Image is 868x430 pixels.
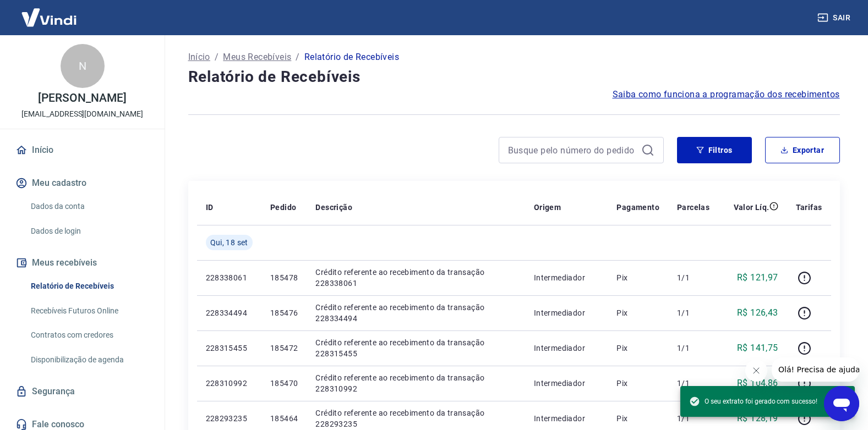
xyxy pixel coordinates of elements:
p: 1/1 [677,307,709,318]
p: 228293235 [206,413,253,424]
a: Disponibilização de agenda [26,349,151,371]
a: Início [188,51,210,64]
p: Crédito referente ao recebimento da transação 228334494 [315,302,516,324]
a: Início [13,138,151,162]
p: / [296,51,299,64]
p: Intermediador [534,378,599,389]
p: Intermediador [534,413,599,424]
p: 1/1 [677,413,709,424]
p: [EMAIL_ADDRESS][DOMAIN_NAME] [21,108,143,120]
span: O seu extrato foi gerado com sucesso! [689,396,817,407]
a: Dados da conta [26,195,151,218]
p: Intermediador [534,307,599,318]
p: 228310992 [206,378,253,389]
span: Qui, 18 set [210,237,248,248]
p: Relatório de Recebíveis [304,51,399,64]
h4: Relatório de Recebíveis [188,66,840,88]
a: Recebíveis Futuros Online [26,300,151,322]
p: 228315455 [206,343,253,354]
p: 185464 [270,413,298,424]
p: Intermediador [534,272,599,283]
p: 1/1 [677,272,709,283]
p: Crédito referente ao recebimento da transação 228315455 [315,337,516,359]
p: R$ 104,86 [737,377,778,390]
a: Meus Recebíveis [223,51,291,64]
p: 228338061 [206,272,253,283]
a: Saiba como funciona a programação dos recebimentos [613,88,840,101]
p: Crédito referente ao recebimento da transação 228293235 [315,407,516,429]
p: Pagamento [616,202,659,213]
a: Dados de login [26,220,151,242]
p: R$ 141,75 [737,341,778,355]
p: Intermediador [534,343,599,354]
p: R$ 126,43 [737,306,778,319]
iframe: Fechar mensagem [745,360,767,382]
p: 185470 [270,378,298,389]
p: Pix [616,413,659,424]
p: 1/1 [677,343,709,354]
p: [PERSON_NAME] [38,92,126,104]
div: N [61,44,105,88]
p: Valor Líq. [734,202,769,213]
img: Vindi [13,1,85,34]
p: R$ 128,19 [737,412,778,425]
a: Contratos com credores [26,324,151,346]
p: ID [206,202,214,213]
button: Sair [815,8,855,28]
p: Pix [616,307,659,318]
p: Pedido [270,202,296,213]
p: Crédito referente ao recebimento da transação 228310992 [315,372,516,394]
p: Tarifas [796,202,822,213]
p: 185472 [270,343,298,354]
p: Descrição [315,202,352,213]
a: Relatório de Recebíveis [26,275,151,297]
p: 185478 [270,272,298,283]
iframe: Botão para abrir a janela de mensagens [824,386,859,421]
p: Pix [616,272,659,283]
button: Filtros [677,137,752,163]
input: Busque pelo número do pedido [508,142,637,158]
button: Exportar [765,137,840,163]
p: 228334494 [206,307,253,318]
p: Pix [616,378,659,389]
span: Olá! Precisa de ajuda? [7,8,92,16]
p: 185476 [270,307,298,318]
p: 1/1 [677,378,709,389]
button: Meu cadastro [13,171,151,195]
p: Origem [534,202,561,213]
p: R$ 121,97 [737,271,778,284]
iframe: Mensagem da empresa [772,357,859,382]
p: / [215,51,219,64]
p: Pix [616,343,659,354]
a: Segurança [13,379,151,404]
p: Crédito referente ao recebimento da transação 228338061 [315,267,516,289]
button: Meus recebíveis [13,251,151,275]
p: Parcelas [677,202,709,213]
